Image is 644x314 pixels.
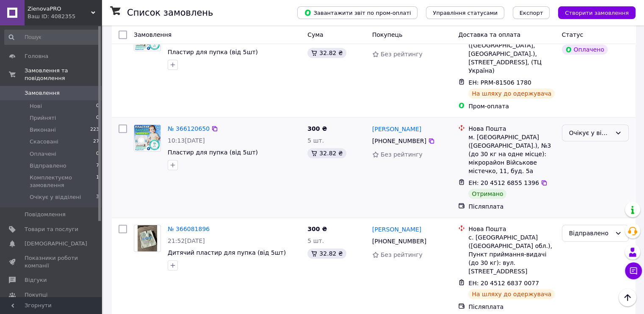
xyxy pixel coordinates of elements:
[307,226,327,232] span: 300 ₴
[468,225,555,233] div: Нова Пошта
[25,254,78,270] span: Показники роботи компанії
[625,262,642,279] button: Чат з покупцем
[550,9,636,16] a: Створити замовлення
[30,162,66,170] span: Відправлено
[30,150,56,158] span: Оплачені
[25,52,48,60] span: Головна
[28,13,102,20] div: Ваш ID: 4082355
[468,102,555,110] div: Пром-оплата
[307,31,323,38] span: Cума
[25,240,87,248] span: [DEMOGRAPHIC_DATA]
[96,162,99,170] span: 7
[168,137,205,144] span: 10:13[DATE]
[30,138,58,146] span: Скасовані
[96,174,99,189] span: 1
[307,237,324,244] span: 5 шт.
[30,193,81,201] span: Очікує у відділені
[30,102,42,110] span: Нові
[513,6,550,19] button: Експорт
[297,6,417,19] button: Завантажити звіт по пром-оплаті
[4,30,100,45] input: Пошук
[96,102,99,110] span: 0
[562,31,583,38] span: Статус
[468,79,531,86] span: ЕН: PRM-81506 1780
[569,229,611,238] div: Відправлено
[468,124,555,133] div: Нова Пошта
[372,125,421,133] a: [PERSON_NAME]
[426,6,504,19] button: Управління статусами
[370,135,428,147] div: [PHONE_NUMBER]
[30,174,96,189] span: Комплектуємо замовлення
[569,128,611,138] div: Очікує у відділені
[134,225,161,252] a: Фото товару
[96,150,99,158] span: 0
[381,251,423,258] span: Без рейтингу
[93,138,99,146] span: 27
[307,137,324,144] span: 5 шт.
[468,202,555,211] div: Післяплата
[134,31,171,38] span: Замовлення
[458,31,520,38] span: Доставка та оплата
[134,125,160,151] img: Фото товару
[562,44,608,55] div: Оплачено
[468,233,555,275] div: с. [GEOGRAPHIC_DATA] ([GEOGRAPHIC_DATA] обл.), Пункт приймання-видачі (до 30 кг): вул. [STREET_AD...
[307,148,346,158] div: 32.82 ₴
[307,48,346,58] div: 32.82 ₴
[96,114,99,122] span: 0
[468,280,539,286] span: ЕН: 20 4512 6837 0077
[468,33,555,75] div: м. [GEOGRAPHIC_DATA] ([GEOGRAPHIC_DATA], [GEOGRAPHIC_DATA].), [STREET_ADDRESS], (ТЦ Україна)
[468,189,506,199] div: Отримано
[433,10,498,16] span: Управління статусами
[558,6,636,19] button: Створити замовлення
[25,291,47,299] span: Покупці
[468,88,555,99] div: На шляху до одержувача
[168,125,210,132] a: № 366120650
[168,49,258,55] a: Пластир для пупка (від 5шт)
[25,276,47,284] span: Відгуки
[30,126,56,134] span: Виконані
[381,51,423,58] span: Без рейтингу
[127,8,213,18] h1: Список замовлень
[307,248,346,259] div: 32.82 ₴
[168,237,205,244] span: 21:52[DATE]
[30,114,56,122] span: Прийняті
[25,89,60,97] span: Замовлення
[468,133,555,175] div: м. [GEOGRAPHIC_DATA] ([GEOGRAPHIC_DATA].), №3 (до 30 кг на одне місце): мікрорайон Військове міст...
[468,179,539,186] span: ЕН: 20 4512 6855 1396
[565,10,629,16] span: Створити замовлення
[468,289,555,299] div: На шляху до одержувача
[381,151,423,158] span: Без рейтингу
[25,226,78,233] span: Товари та послуги
[25,67,102,82] span: Замовлення та повідомлення
[134,124,161,151] a: Фото товару
[372,225,421,234] a: [PERSON_NAME]
[28,5,91,13] span: ZienovaPRO
[372,31,402,38] span: Покупець
[304,9,411,17] span: Завантажити звіт по пром-оплаті
[96,193,99,201] span: 3
[168,249,286,256] a: Дитячий пластир для пупка (від 5шт)
[370,235,428,247] div: [PHONE_NUMBER]
[520,10,543,16] span: Експорт
[468,303,555,311] div: Післяплата
[619,289,636,306] button: Наверх
[168,149,258,156] a: Пластир для пупка (від 5шт)
[168,226,210,232] a: № 366081896
[90,126,99,134] span: 223
[307,125,327,132] span: 300 ₴
[25,211,66,218] span: Повідомлення
[138,225,158,251] img: Фото товару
